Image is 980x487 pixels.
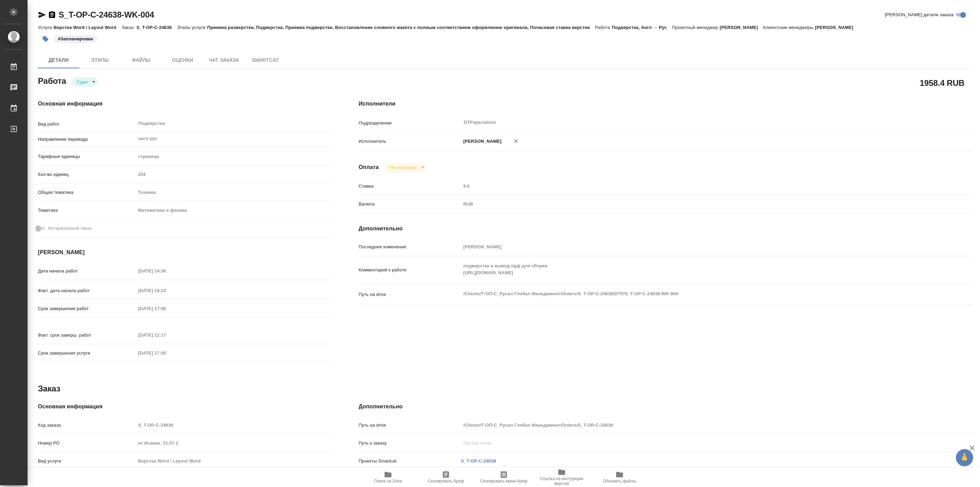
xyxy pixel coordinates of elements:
input: Пустое поле [136,266,196,276]
button: 🙏 [956,449,973,466]
h4: Дополнительно [359,402,972,411]
button: Папка на Drive [359,468,417,487]
p: S_T-OP-C-24638 [136,25,177,30]
button: Удалить исполнителя [508,133,523,149]
button: Скопировать мини-бриф [475,468,533,487]
p: Кол-во единиц [38,171,136,178]
p: [PERSON_NAME] [720,25,763,30]
span: Папка на Drive [374,479,402,484]
input: Пустое поле [136,304,196,314]
span: Скопировать бриф [428,479,464,484]
button: Добавить тэг [38,31,53,47]
h4: Оплата [359,163,379,171]
p: Последнее изменение [359,243,461,250]
button: Скопировать бриф [417,468,475,487]
p: Заказ: [122,25,136,30]
span: Ссылка на инструкции верстки [537,476,586,486]
input: Пустое поле [136,348,196,358]
p: Дата начала работ [38,268,136,275]
span: 🙏 [959,450,970,465]
p: Приемка разверстки, Подверстка, Приемка подверстки, Восстановление сложного макета с полным соотв... [207,25,595,30]
h2: Заказ [38,383,60,394]
h2: Работа [38,74,66,87]
span: Скопировать мини-бриф [480,479,527,484]
input: Пустое поле [136,169,331,179]
p: Подразделение [359,120,461,127]
p: Направление перевода [38,136,136,143]
p: Путь на drive [359,422,461,429]
span: Этапы [83,56,116,64]
p: Комментарий к работе [359,267,461,274]
h4: Исполнители [359,100,972,108]
p: Тарифные единицы [38,153,136,160]
p: Код заказа [38,422,136,429]
h4: [PERSON_NAME] [38,248,331,257]
span: Оценки [166,56,199,64]
p: Общая тематика [38,189,136,196]
p: Тематика [38,207,136,214]
p: Исполнитель [359,138,461,145]
input: Пустое поле [136,286,196,296]
button: Не оплачена [388,165,418,170]
div: Сдан [71,77,98,87]
p: Номер РО [38,440,136,447]
p: Вид услуги [38,458,136,465]
span: Файлы [125,56,158,64]
p: Вид работ [38,121,136,128]
input: Пустое поле [461,438,921,448]
input: Пустое поле [461,420,921,430]
h2: 1958.4 RUB [920,77,964,89]
p: Путь к заказу [359,440,461,447]
p: Срок завершения работ [38,305,136,312]
p: Подверстка, Англ → Рус [612,25,672,30]
p: Проекты Smartcat [359,458,461,465]
div: Сдан [384,163,427,172]
input: Пустое поле [461,242,921,252]
span: Обновить файлы [603,479,636,484]
p: Факт. дата начала работ [38,287,136,294]
input: Пустое поле [136,420,331,430]
button: Обновить файлы [591,468,649,487]
span: Чат заказа [207,56,241,64]
span: Нотариальный заказ [48,225,92,232]
p: Работа [595,25,612,30]
a: S_T-OP-C-24638-WK-004 [59,10,154,19]
p: [PERSON_NAME] [461,138,502,145]
div: Математика и физика [136,205,331,216]
span: SmartCat [249,56,282,64]
p: Услуга [38,25,53,30]
p: Факт. срок заверш. работ [38,332,136,339]
button: Сдан [75,79,90,85]
p: Клиентские менеджеры [763,25,815,30]
span: [PERSON_NAME] детали заказа [885,11,953,18]
p: Путь на drive [359,291,461,298]
h4: Дополнительно [359,225,972,233]
div: страница [136,151,331,162]
button: Ссылка на инструкции верстки [533,468,591,487]
button: Скопировать ссылку [48,11,56,19]
input: Пустое поле [136,438,331,448]
a: S_T-OP-C-24638 [461,458,496,464]
h4: Основная информация [38,402,331,411]
textarea: подверстка и вывод пдф для сборки [URL][DOMAIN_NAME] [461,260,921,279]
span: Запланирован [53,36,98,41]
p: Проектный менеджер [672,25,719,30]
p: Этапы услуги [177,25,207,30]
textarea: /Clients/Т-ОП-С_Русал Глобал Менеджмент/Orders/S_T-OP-C-24638/DTP/S_T-OP-C-24638-WK-004 [461,288,921,300]
span: Детали [42,56,75,64]
button: Скопировать ссылку для ЯМессенджера [38,11,46,19]
div: RUB [461,198,921,210]
p: Верстка Word / Layout Word [53,25,121,30]
p: Ставка [359,183,461,190]
input: Пустое поле [461,181,921,191]
p: #Запланирован [58,36,93,42]
p: Валюта [359,201,461,208]
input: Пустое поле [136,330,196,340]
h4: Основная информация [38,100,331,108]
input: Пустое поле [136,456,331,466]
p: [PERSON_NAME] [815,25,858,30]
div: Техника [136,187,331,198]
p: Срок завершения услуги [38,350,136,357]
